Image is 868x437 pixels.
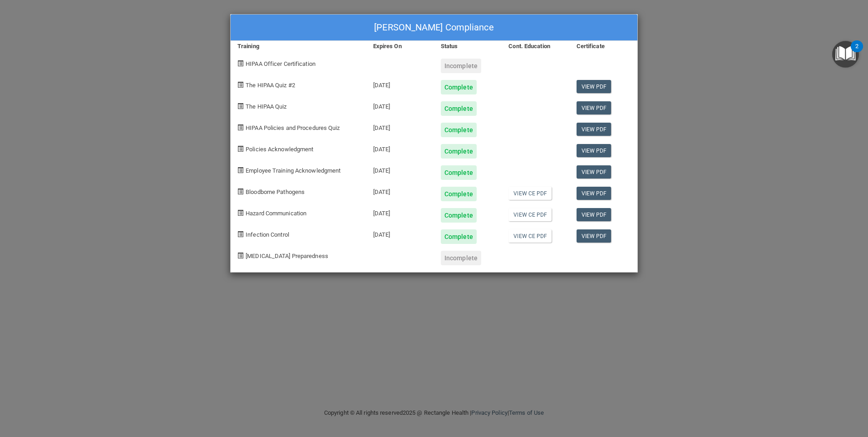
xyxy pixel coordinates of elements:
[577,165,612,179] a: View PDF
[508,208,552,221] a: View CE PDF
[366,180,434,201] div: [DATE]
[246,82,295,89] span: The HIPAA Quiz #2
[246,60,316,67] span: HIPAA Officer Certification
[577,144,612,157] a: View PDF
[246,189,305,195] span: Bloodborne Pathogens
[246,210,306,217] span: Hazard Communication
[577,208,612,221] a: View PDF
[441,80,477,94] div: Complete
[246,231,289,238] span: Infection Control
[441,101,477,116] div: Complete
[832,41,859,68] button: Open Resource Center, 2 new notifications
[441,165,477,180] div: Complete
[231,41,366,52] div: Training
[502,41,569,52] div: Cont. Education
[366,116,434,137] div: [DATE]
[246,124,340,131] span: HIPAA Policies and Procedures Quiz
[570,41,637,52] div: Certificate
[508,187,552,200] a: View CE PDF
[441,144,477,159] div: Complete
[434,41,502,52] div: Status
[441,229,477,244] div: Complete
[441,251,481,265] div: Incomplete
[366,159,434,180] div: [DATE]
[577,229,612,243] a: View PDF
[577,101,612,114] a: View PDF
[246,103,286,110] span: The HIPAA Quiz
[366,73,434,94] div: [DATE]
[231,15,637,41] div: [PERSON_NAME] Compliance
[246,167,340,174] span: Employee Training Acknowledgment
[366,223,434,244] div: [DATE]
[246,146,313,153] span: Policies Acknowledgment
[366,94,434,116] div: [DATE]
[441,187,477,201] div: Complete
[246,253,328,259] span: [MEDICAL_DATA] Preparedness
[441,123,477,137] div: Complete
[577,187,612,200] a: View PDF
[855,46,858,58] div: 2
[366,137,434,159] div: [DATE]
[366,201,434,223] div: [DATE]
[577,123,612,136] a: View PDF
[577,80,612,93] a: View PDF
[508,229,552,243] a: View CE PDF
[441,59,481,73] div: Incomplete
[366,41,434,52] div: Expires On
[441,208,477,223] div: Complete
